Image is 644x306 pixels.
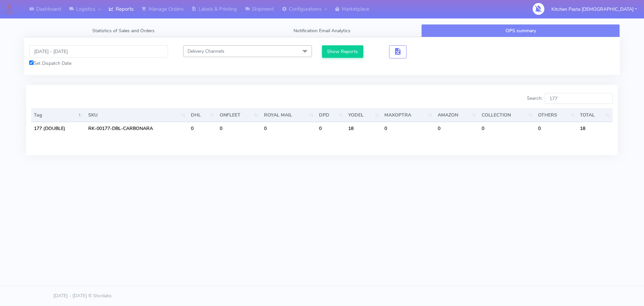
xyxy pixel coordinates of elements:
td: 18 [577,122,613,135]
th: ONFLEET : activate to sort column ascending [217,108,261,122]
th: YODEL : activate to sort column ascending [345,108,382,122]
th: TOTAL : activate to sort column ascending [577,108,613,122]
td: 0 [479,122,536,135]
input: Search: [545,93,613,104]
td: RK-00177-DBL-CARBONARA [86,122,189,135]
th: COLLECTION : activate to sort column ascending [479,108,536,122]
th: OTHERS : activate to sort column ascending [535,108,577,122]
input: Pick the Daterange [29,45,168,58]
td: 0 [261,122,316,135]
span: Statistics of Sales and Orders [92,28,155,34]
th: MAXOPTRA : activate to sort column ascending [382,108,435,122]
span: OPS summary [505,28,536,34]
td: 0 [382,122,435,135]
th: DHL : activate to sort column ascending [188,108,217,122]
th: Tag: activate to sort column descending [31,108,86,122]
th: AMAZON : activate to sort column ascending [435,108,479,122]
td: 0 [188,122,217,135]
th: DPD : activate to sort column ascending [316,108,345,122]
td: 0 [435,122,479,135]
th: SKU: activate to sort column ascending [86,108,189,122]
td: 0 [217,122,261,135]
span: Notification Email Analytics [293,28,351,34]
th: ROYAL MAIL : activate to sort column ascending [261,108,316,122]
span: Delivery Channels [187,48,224,54]
button: Show Reports [322,45,363,58]
td: 177 (DOUBLE) [31,122,86,135]
button: Kitchen Pasta [DEMOGRAPHIC_DATA] [546,2,642,16]
ul: Tabs [24,24,620,37]
td: 0 [316,122,345,135]
div: Set Dispatch Date [29,60,168,67]
td: 18 [345,122,382,135]
label: Search: [527,93,613,104]
td: 0 [535,122,577,135]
